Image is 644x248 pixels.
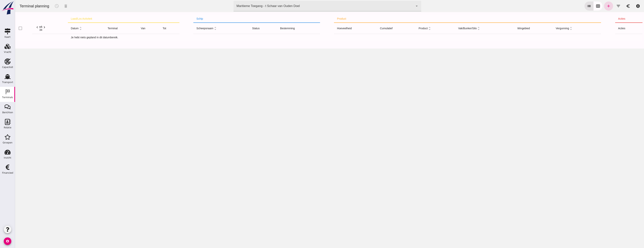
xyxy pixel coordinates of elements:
[404,27,417,30] span: product
[4,237,11,245] i: account_circle
[1,1,14,15] img: logo-small.a267ee39.svg
[621,4,625,8] i: settings
[413,26,417,30] i: unfold_more
[234,23,262,34] th: status
[5,36,11,38] div: Kaart
[145,23,164,34] th: tot
[53,34,627,41] td: Je hebt niets gepland in dit datumbereik.
[181,27,202,30] span: scheepsnaam
[221,4,285,8] div: Maritieme Toegang - t Schaar van Ouden Doel
[499,23,538,34] th: wingebied
[443,27,466,30] span: vak/bunker/silo
[27,25,31,29] i: chevron_right
[572,4,576,8] i: list
[24,25,27,28] div: wk
[319,15,586,23] th: product
[178,15,305,23] th: schip
[2,172,13,174] div: Financieel
[24,28,27,31] div: 34
[3,141,12,144] div: Groepen
[64,26,67,30] i: unfold_more
[4,126,11,129] div: Relatie
[2,3,37,9] div: Terminal planning
[2,66,13,68] div: Capaciteit
[123,23,145,34] th: van
[581,4,585,8] i: calendar_view_week
[591,4,596,8] i: add
[4,156,11,159] div: Inzicht
[600,15,627,23] th: acties
[56,27,67,30] span: datum
[362,23,400,34] th: cumulatief
[399,4,404,8] i: arrow_drop_down
[600,23,627,34] th: acties
[198,26,202,30] i: unfold_more
[20,25,24,29] i: chevron_left
[2,81,13,83] div: Transport
[4,51,11,53] div: Vracht
[53,15,164,23] th: laad/los activiteit
[319,23,362,34] th: hoeveelheid
[462,26,466,30] i: unfold_more
[2,111,13,114] div: Berichten
[611,4,615,8] i: euro
[541,27,558,30] span: vergunning
[2,96,13,99] div: Terminals
[90,23,123,34] th: terminal
[554,26,558,30] i: unfold_more
[601,4,606,8] i: filter_list
[262,23,305,34] th: bestemming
